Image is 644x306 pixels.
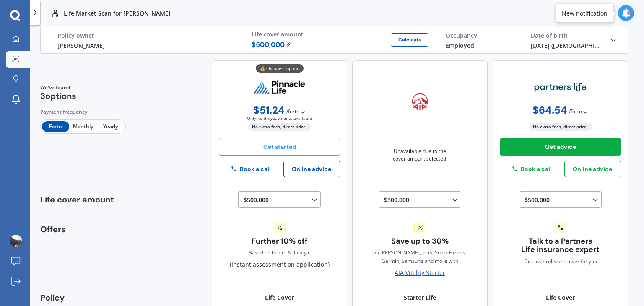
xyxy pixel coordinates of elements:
img: partners-life.webp [534,83,587,93]
button: Book a call [219,162,283,176]
button: Get started [219,138,340,156]
span: Talk to a Partners Life insurance expert [500,237,621,254]
div: Life cover amount [40,184,132,215]
img: aia.webp [412,93,428,111]
div: Occupancy [446,32,517,39]
button: Calculate [391,33,428,47]
div: [DATE] ([DEMOGRAPHIC_DATA].) [531,41,602,50]
button: Online advice [564,161,621,177]
p: Life Market Scan for [PERSON_NAME] [64,9,171,18]
span: We've found [40,84,76,91]
span: / fortn [569,107,582,116]
div: Life cover amount [252,31,432,38]
img: ACg8ocKdwRookF66PhYJQpzY-_0C-sIEJ47jOM0OexD6vDqHT7Jh1Gg=s96-c [10,235,22,247]
div: $500,000 [525,195,600,205]
img: Edit [286,42,291,47]
div: (Instant assessment on application) [230,222,330,269]
div: Based on health & lifestyle [249,249,311,257]
span: $ 500,000 [252,40,291,50]
button: Get advice [500,138,621,156]
div: Offers [40,225,132,285]
button: Online advice [283,161,340,177]
span: Only monthly payments available [247,116,312,121]
span: Fortn [42,121,69,132]
span: Further 10% off [252,237,308,246]
span: $ 64.54 [532,104,567,116]
div: Policy owner [57,32,238,39]
span: on [PERSON_NAME], Jetts, Snap, Fitness, Garmin, Samsung and more with [359,249,480,265]
span: $ 51.24 [253,104,285,116]
button: Book a call [500,162,564,176]
span: Unavailable due to the cover amount selected. [378,148,462,163]
span: Save up to 30% [391,237,449,246]
div: New notification [562,9,608,17]
img: life.f720d6a2d7cdcd3ad642.svg [50,8,60,18]
span: Discover relevant cover for you [524,257,597,266]
div: [PERSON_NAME] [57,41,238,50]
span: Monthly [69,121,96,132]
div: Payment frequency [40,108,126,116]
div: $300,000 [384,195,459,205]
div: AIA Vitality Starter [395,269,445,277]
div: $500,000 [244,195,319,205]
span: No extra fees, direct price. [529,123,592,131]
span: / fortn [286,107,299,116]
span: 3 options [40,91,76,101]
div: 💰 Cheapest option [256,64,304,73]
span: Yearly [97,121,124,132]
span: No extra fees, direct price. [248,123,311,131]
div: Date of birth [531,32,602,39]
div: Employed [446,41,517,50]
img: pinnacle.webp [253,80,306,95]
